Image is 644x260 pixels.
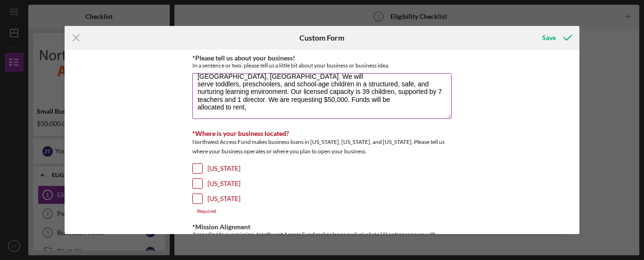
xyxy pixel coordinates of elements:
[299,34,344,42] h6: Custom Form
[192,62,452,69] div: In a sentence or two, please tell us a little bit about your business or business idea.
[192,231,452,252] div: According to our mission, Northwest Access Fund makes loans exclusively to (1) entrepreneurs with...
[192,209,452,214] div: Required
[192,130,452,137] div: *Where is your business located?
[192,137,452,159] div: Northwest Access Fund makes business loans in [US_STATE], [US_STATE], and [US_STATE]. Please tell...
[192,223,250,231] label: *Mission Alignment
[533,28,579,47] button: Save
[542,28,556,47] div: Save
[207,164,240,173] label: [US_STATE]
[207,179,240,188] label: [US_STATE]
[207,194,240,203] label: [US_STATE]
[192,73,452,118] textarea: Wonderland for Kids LLC is a licensed child care center located in [GEOGRAPHIC_DATA], [GEOGRAPHIC...
[192,54,295,62] label: *Please tell us about your business!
